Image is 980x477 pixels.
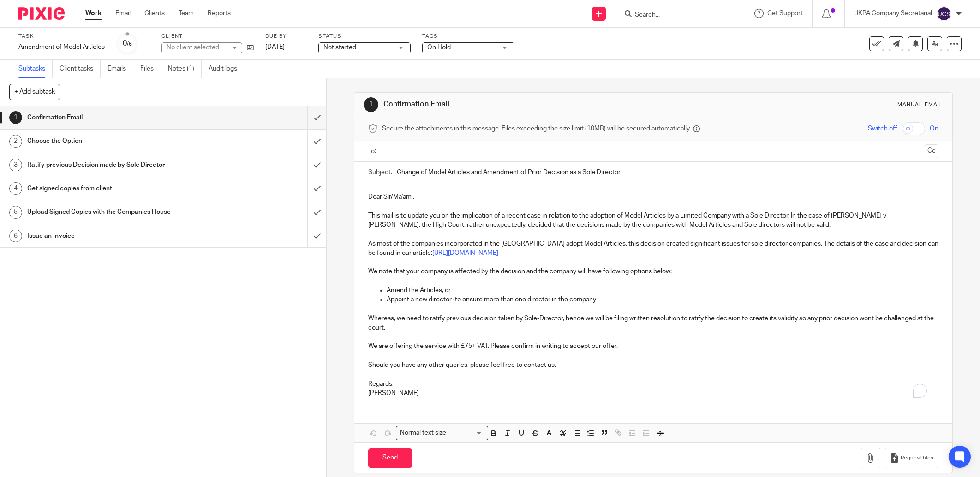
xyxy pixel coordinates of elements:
[868,124,897,133] span: Switch off
[85,9,102,18] a: Work
[123,38,132,49] div: 0
[208,9,231,18] a: Reports
[318,33,411,40] label: Status
[368,147,378,156] label: To:
[144,9,165,18] a: Clients
[9,111,22,124] div: 1
[387,286,938,295] p: Amend the Articles, or
[364,97,378,112] div: 1
[368,211,938,230] p: This mail is to update you on the implication of a recent case in relation to the adoption of Mod...
[449,428,483,438] input: Search for option
[368,448,412,468] input: Send
[9,182,22,195] div: 4
[368,314,938,333] p: Whereas, we need to ratify previous decision taken by Sole-Director, hence we will be filing writ...
[115,9,131,18] a: Email
[18,7,65,20] img: Pixie
[9,159,22,171] div: 3
[265,44,285,50] span: [DATE]
[27,205,208,219] h1: Upload Signed Copies with the Companies House
[9,206,22,219] div: 5
[885,448,938,468] button: Request files
[60,60,101,78] a: Client tasks
[368,168,392,177] label: Subject:
[27,229,208,243] h1: Issue an Invoice
[368,360,938,370] p: Should you have any other queries, please feel free to contact us.
[18,60,53,78] a: Subtasks
[427,44,451,51] span: On Hold
[930,124,938,133] span: On
[368,239,938,258] p: As most of the companies incorporated in the [GEOGRAPHIC_DATA] adopt Model Articles, this decisio...
[368,389,938,398] p: [PERSON_NAME]
[396,426,488,440] div: Search for option
[368,267,938,276] p: We note that your company is affected by the decision and the company will have following options...
[925,144,938,158] button: Cc
[354,183,952,405] div: To enrich screen reader interactions, please activate Accessibility in Grammarly extension settings
[767,10,803,17] span: Get Support
[265,33,307,40] label: Due by
[27,158,208,172] h1: Ratify previous Decision made by Sole Director
[432,250,498,256] a: [URL][DOMAIN_NAME]
[854,9,932,18] p: UKPA Company Secretarial
[140,60,161,78] a: Files
[897,101,943,108] div: Manual email
[9,84,60,100] button: + Add subtask
[167,43,227,52] div: No client selected
[9,135,22,148] div: 2
[323,44,356,51] span: Not started
[27,134,208,148] h1: Choose the Option
[382,124,691,133] span: Secure the attachments in this message. Files exceeding the size limit (10MB) will be secured aut...
[108,60,133,78] a: Emails
[18,33,105,40] label: Task
[383,100,673,109] h1: Confirmation Email
[18,42,105,52] div: Amendment of Model Articles
[368,379,938,389] p: Regards,
[209,60,244,78] a: Audit logs
[161,33,254,40] label: Client
[937,6,951,21] img: svg%3E
[27,182,208,195] h1: Get signed copies from client
[368,192,938,201] p: Dear Sir/Ma'am ,
[398,428,448,438] span: Normal text size
[9,230,22,242] div: 6
[179,9,194,18] a: Team
[422,33,514,40] label: Tags
[127,41,132,47] small: /6
[634,11,717,19] input: Search
[901,454,933,462] span: Request files
[27,111,208,124] h1: Confirmation Email
[168,60,202,78] a: Notes (1)
[368,342,938,351] p: We are offering the service with £75+ VAT. Please confirm in writing to accept our offer.
[387,295,938,304] p: Appoint a new director (to ensure more than one director in the company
